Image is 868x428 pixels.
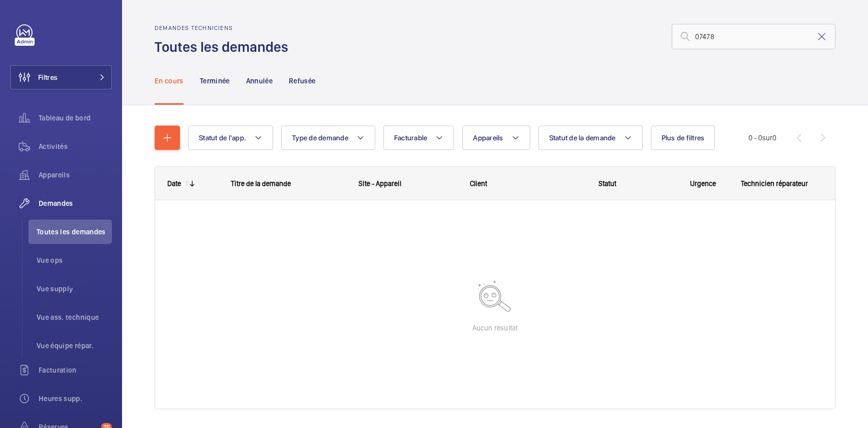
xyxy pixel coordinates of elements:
[672,24,835,49] input: Chercher par numéro demande ou de devis
[155,38,294,56] h1: Toutes les demandes
[292,134,348,142] span: Type de demande
[281,126,375,150] button: Type de demande
[749,134,776,141] span: 0 - 0 0
[167,179,181,188] div: Date
[199,134,246,142] span: Statut de l'app.
[662,134,705,142] span: Plus de filtres
[38,72,57,82] span: Filtres
[39,113,112,123] span: Tableau de bord
[39,170,112,180] span: Appareils
[39,198,112,208] span: Demandes
[39,393,112,404] span: Heures supp.
[37,227,112,237] span: Toutes les demandes
[37,312,112,322] span: Vue ass. technique
[155,76,184,86] p: En cours
[598,179,616,188] span: Statut
[39,141,112,151] span: Activités
[37,255,112,265] span: Vue ops
[200,76,230,86] p: Terminée
[358,179,401,188] span: Site - Appareil
[470,179,487,188] span: Client
[188,126,273,150] button: Statut de l'app.
[741,179,808,188] span: Technicien réparateur
[538,126,643,150] button: Statut de la demande
[473,134,503,142] span: Appareils
[10,65,112,89] button: Filtres
[231,179,291,188] span: Titre de la demande
[762,134,772,142] span: sur
[39,365,112,375] span: Facturation
[383,126,455,150] button: Facturable
[246,76,273,86] p: Annulée
[289,76,315,86] p: Refusée
[394,134,428,142] span: Facturable
[37,341,112,351] span: Vue équipe répar.
[690,179,716,188] span: Urgence
[549,134,616,142] span: Statut de la demande
[651,126,715,150] button: Plus de filtres
[37,284,112,294] span: Vue supply
[462,126,530,150] button: Appareils
[155,24,294,32] h2: Demandes techniciens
